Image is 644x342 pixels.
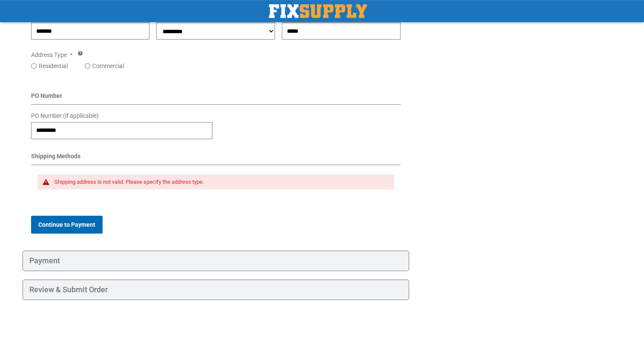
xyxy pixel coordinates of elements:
[38,221,95,228] span: Continue to Payment
[269,4,367,18] img: Fix Industrial Supply
[54,179,386,185] div: Shipping address is not valid. Please specify the address type.
[23,251,409,271] div: Payment
[31,91,401,105] div: PO Number
[39,62,68,70] label: Residential
[269,4,367,18] a: store logo
[31,112,99,119] span: PO Number (if applicable)
[31,51,67,58] span: Address Type
[92,62,124,70] label: Commercial
[23,279,409,300] div: Review & Submit Order
[31,152,401,165] div: Shipping Methods
[31,216,103,234] button: Continue to Payment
